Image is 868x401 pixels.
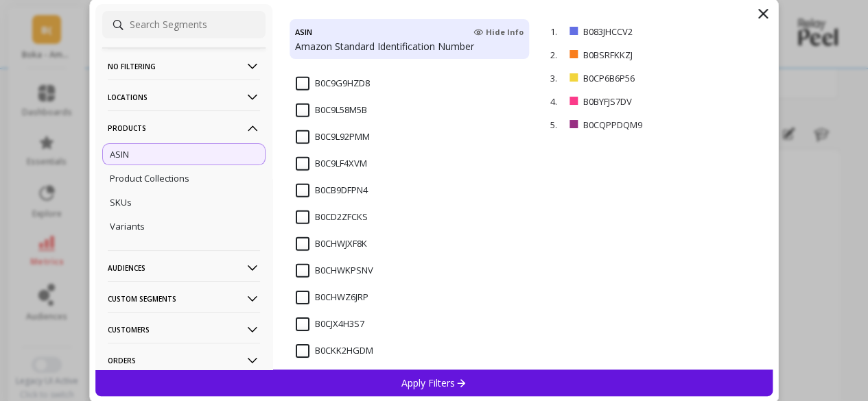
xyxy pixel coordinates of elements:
[108,281,260,316] p: Custom Segments
[550,119,564,131] p: 5.
[296,317,364,331] span: B0CJX4H3S7
[296,291,368,304] span: B0CHWZ6JRP
[296,344,373,358] span: B0CKK2HGDM
[102,11,266,38] input: Search Segments
[296,184,368,197] span: B0CB9DFPN4
[296,237,367,251] span: B0CHWJXF8K
[583,49,699,61] p: B0BSRFKKZJ
[108,110,260,145] p: Products
[108,343,260,378] p: Orders
[583,95,698,108] p: B0BYFJS7DV
[296,104,367,117] span: B0C9L58M5B
[110,220,145,232] p: Variants
[296,210,368,224] span: B0CD2ZFCKS
[296,157,367,171] span: B0C9LF4XVM
[550,95,564,108] p: 4.
[401,376,467,389] p: Apply Filters
[583,119,703,131] p: B0CQPPDQM9
[550,72,564,84] p: 3.
[108,312,260,347] p: Customers
[108,49,260,84] p: No filtering
[110,172,189,184] p: Product Collections
[296,264,373,278] span: B0CHWKPSNV
[108,80,260,114] p: Locations
[295,40,524,53] p: Amazon Standard Identification Number
[110,148,129,160] p: ASIN
[110,196,132,208] p: SKUs
[583,72,699,84] p: B0CP6B6P56
[296,130,370,144] span: B0C9L92PMM
[108,250,260,285] p: Audiences
[550,49,564,61] p: 2.
[473,27,524,38] span: Hide Info
[296,77,370,90] span: B0C9G9HZD8
[295,25,312,40] h4: ASIN
[583,25,699,38] p: B083JHCCV2
[550,25,564,38] p: 1.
